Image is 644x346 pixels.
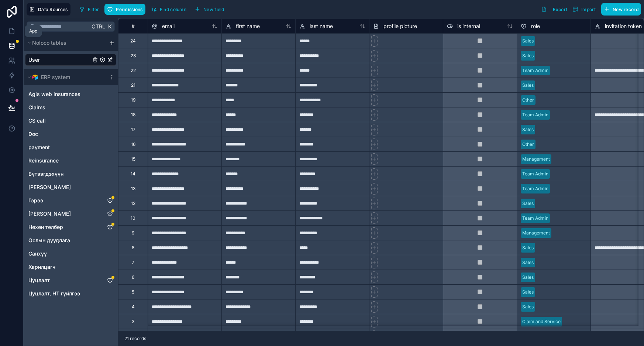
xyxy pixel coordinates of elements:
[132,245,134,251] div: 8
[25,181,116,193] div: Гадагшаа хандалт
[522,67,548,74] div: Team Admin
[162,23,175,30] span: email
[605,23,642,30] span: invitation token
[25,234,116,246] div: Ослын дуудлага
[598,3,641,16] a: New record
[29,28,37,34] div: App
[522,126,534,133] div: Sales
[131,156,135,162] div: 15
[25,155,116,167] div: Reinsurance
[538,3,570,16] button: Export
[124,336,146,342] span: 21 records
[522,171,548,177] div: Team Admin
[25,102,116,113] div: Claims
[28,90,80,98] span: Agis web insurances
[132,319,134,325] div: 3
[28,157,59,164] span: Reinsurance
[148,4,189,15] button: Find column
[522,244,534,251] div: Sales
[522,38,534,44] div: Sales
[553,7,567,12] span: Export
[28,144,50,151] span: payment
[124,23,142,29] div: #
[132,274,134,280] div: 6
[522,112,548,118] div: Team Admin
[104,4,145,15] button: Permissions
[91,22,106,31] span: Ctrl
[28,250,47,257] span: Санхүү
[131,215,135,221] div: 10
[28,277,50,284] span: Цуцлалт
[25,248,116,260] div: Санхүү
[88,7,99,12] span: Filter
[24,35,118,302] div: scrollable content
[522,304,534,310] div: Sales
[25,38,106,48] button: Noloco tables
[457,23,480,30] span: is internal
[28,197,43,204] span: Гэрээ
[236,23,260,30] span: first name
[41,73,70,81] span: ERP system
[131,127,135,133] div: 17
[25,115,116,127] div: CS call
[132,230,134,236] div: 9
[32,74,38,80] img: Airtable Logo
[522,82,534,89] div: Sales
[160,7,186,12] span: Find column
[28,184,71,191] span: [PERSON_NAME]
[130,38,136,44] div: 24
[132,289,134,295] div: 5
[25,274,116,286] div: Цуцлалт
[131,186,135,192] div: 13
[25,261,116,273] div: Харилцагч
[25,288,116,299] div: Цуцлалт, НТ гүйлгээ
[522,230,550,236] div: Management
[107,24,112,29] span: K
[25,54,116,66] div: User
[522,52,534,59] div: Sales
[131,201,135,206] div: 12
[25,168,116,180] div: Бүтээгдэхүүн
[25,141,116,153] div: payment
[310,23,333,30] span: last name
[25,88,116,100] div: Agis web insurances
[531,23,540,30] span: role
[192,4,227,15] button: New field
[131,141,135,147] div: 16
[132,260,134,266] div: 7
[28,56,40,64] span: User
[522,274,534,281] div: Sales
[522,200,534,207] div: Sales
[131,68,136,73] div: 22
[28,223,63,231] span: Нөхөн төлбөр
[601,3,641,16] button: New record
[613,7,638,12] span: New record
[131,82,135,88] div: 21
[28,104,45,111] span: Claims
[522,156,550,162] div: Management
[28,170,63,178] span: Бүтээгдэхүүн
[131,171,135,177] div: 14
[25,195,116,206] div: Гэрээ
[131,97,135,103] div: 19
[522,318,561,325] div: Claim and Service
[28,117,46,124] span: CS call
[104,4,148,15] a: Permissions
[27,3,70,16] button: Data Sources
[25,208,116,220] div: Зүйлийн дэлгэрэнгүй
[28,290,80,297] span: Цуцлалт, НТ гүйлгээ
[76,4,102,15] button: Filter
[522,185,548,192] div: Team Admin
[203,7,224,12] span: New field
[25,221,116,233] div: Нөхөн төлбөр
[522,289,534,295] div: Sales
[32,39,66,47] span: Noloco tables
[570,3,598,16] button: Import
[131,112,135,118] div: 18
[28,210,71,217] span: [PERSON_NAME]
[522,97,534,103] div: Other
[25,72,106,82] button: Airtable LogoERP system
[116,7,142,12] span: Permissions
[28,130,38,138] span: Doc
[522,215,548,222] div: Team Admin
